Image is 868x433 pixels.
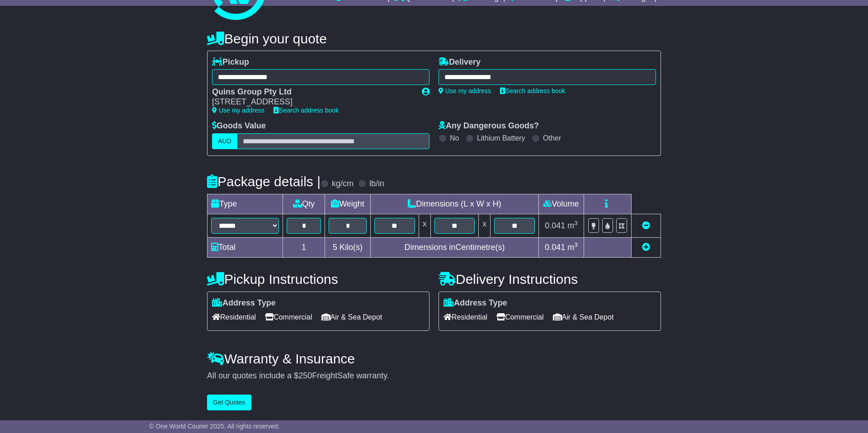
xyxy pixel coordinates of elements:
[332,179,354,189] label: kg/cm
[333,243,337,252] span: 5
[477,134,525,142] label: Lithium Battery
[207,174,321,189] h4: Package details |
[443,310,487,324] span: Residential
[321,310,382,324] span: Air & Sea Depot
[212,87,413,97] div: Quins Group Pty Ltd
[208,194,283,214] td: Type
[500,87,565,94] a: Search address book
[439,121,539,131] label: Any Dangerous Goods?
[543,134,561,142] label: Other
[439,57,481,67] label: Delivery
[496,310,543,324] span: Commercial
[419,214,430,237] td: x
[325,237,371,257] td: Kilo(s)
[212,133,237,149] label: AUD
[207,351,661,366] h4: Warranty & Insurance
[574,241,578,248] sup: 3
[369,179,384,189] label: lb/in
[265,310,312,324] span: Commercial
[207,31,661,46] h4: Begin your quote
[212,121,266,131] label: Goods Value
[574,220,578,226] sup: 3
[149,423,280,430] span: © One World Courier 2025. All rights reserved.
[283,237,325,257] td: 1
[207,371,661,381] div: All our quotes include a $ FreightSafe warranty.
[450,134,459,142] label: No
[208,237,283,257] td: Total
[538,194,584,214] td: Volume
[298,371,312,380] span: 250
[207,395,251,410] button: Get Quotes
[479,214,491,237] td: x
[212,310,256,324] span: Residential
[212,107,264,114] a: Use my address
[553,310,614,324] span: Air & Sea Depot
[567,221,578,230] span: m
[207,272,429,287] h4: Pickup Instructions
[443,298,507,308] label: Address Type
[212,57,249,67] label: Pickup
[325,194,371,214] td: Weight
[283,194,325,214] td: Qty
[545,221,565,230] span: 0.041
[370,194,538,214] td: Dimensions (L x W x H)
[439,272,661,287] h4: Delivery Instructions
[274,107,339,114] a: Search address book
[212,298,276,308] label: Address Type
[567,243,578,252] span: m
[212,97,413,107] div: [STREET_ADDRESS]
[545,243,565,252] span: 0.041
[642,243,650,252] a: Add new item
[370,237,538,257] td: Dimensions in Centimetre(s)
[642,221,650,230] a: Remove this item
[439,87,491,94] a: Use my address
